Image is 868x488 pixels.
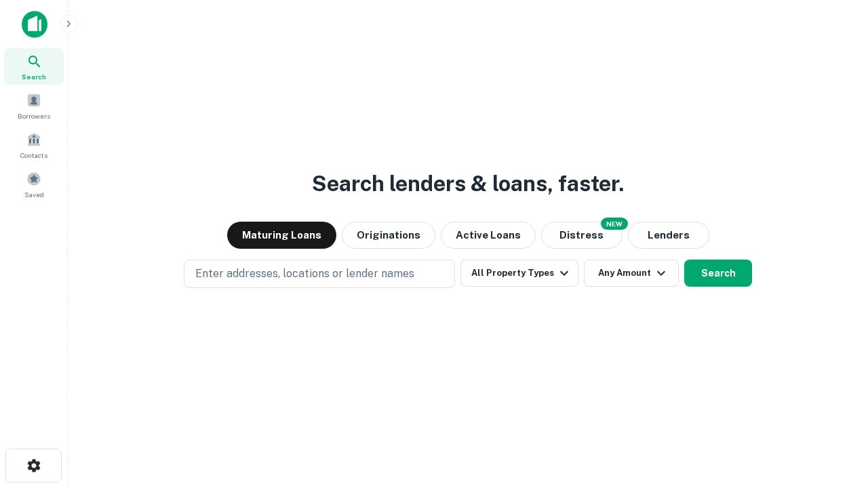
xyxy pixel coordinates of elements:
[227,222,336,249] button: Maturing Loans
[4,166,64,203] a: Saved
[800,380,868,445] iframe: Chat Widget
[24,189,44,200] span: Saved
[4,48,64,85] a: Search
[312,167,624,200] h3: Search lenders & loans, faster.
[441,222,536,249] button: Active Loans
[584,260,679,287] button: Any Amount
[18,110,50,121] span: Borrowers
[541,222,623,249] button: Search distressed loans with lien and other non-mortgage details.
[22,71,46,82] span: Search
[4,127,64,163] a: Contacts
[184,260,455,288] button: Enter addresses, locations or lender names
[195,266,414,282] p: Enter addresses, locations or lender names
[628,222,709,249] button: Lenders
[22,11,47,38] img: capitalize-icon.png
[460,260,578,287] button: All Property Types
[4,87,64,124] a: Borrowers
[342,222,435,249] button: Originations
[684,260,752,287] button: Search
[20,150,47,161] span: Contacts
[601,218,628,230] div: NEW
